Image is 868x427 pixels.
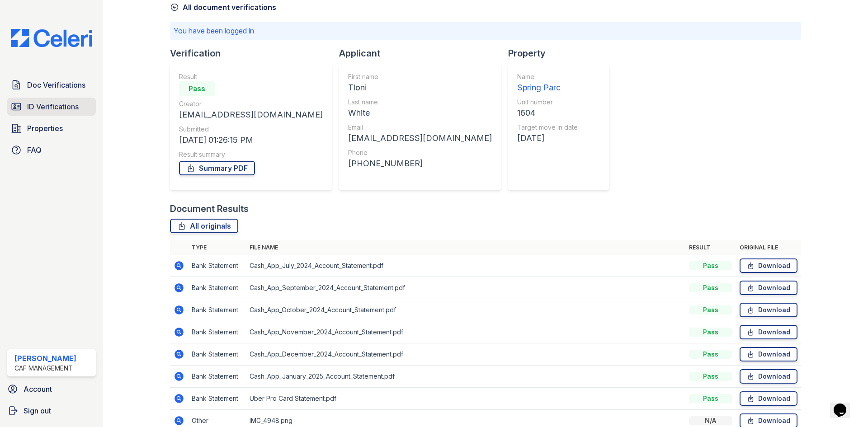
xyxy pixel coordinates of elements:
a: Download [740,347,797,361]
div: CAF Management [14,364,76,373]
div: Pass [689,350,732,359]
div: Pass [689,305,732,314]
td: Uber Pro Card Statement.pdf [246,388,685,410]
div: Unit number [517,98,578,107]
a: Properties [7,119,96,137]
img: CE_Logo_Blue-a8612792a0a2168367f1c8372b55b34899dd931a85d93a1a3d3e32e68fde9ad4.png [4,29,99,47]
div: [PERSON_NAME] [14,353,76,364]
td: Bank Statement [188,255,246,277]
td: Bank Statement [188,277,246,299]
td: Bank Statement [188,388,246,410]
td: Cash_App_November_2024_Account_Statement.pdf [246,321,685,343]
a: Download [740,325,797,339]
a: Download [740,258,797,273]
div: N/A [689,416,732,425]
a: FAQ [7,141,96,159]
th: Original file [736,240,801,255]
a: Summary PDF [179,161,255,175]
td: Cash_App_October_2024_Account_Statement.pdf [246,299,685,321]
td: Cash_App_September_2024_Account_Statement.pdf [246,277,685,299]
div: Pass [689,283,732,292]
div: Email [348,123,492,132]
div: First name [348,72,492,81]
a: Account [4,380,99,398]
a: All originals [170,219,238,233]
div: Pass [689,372,732,381]
a: Name Spring Parc [517,72,578,94]
span: FAQ [27,145,42,155]
span: Doc Verifications [27,80,85,90]
td: Cash_App_December_2024_Account_Statement.pdf [246,343,685,366]
div: [EMAIL_ADDRESS][DOMAIN_NAME] [179,108,323,121]
div: [DATE] [517,132,578,145]
div: Spring Parc [517,81,578,94]
p: You have been logged in [174,25,797,36]
a: All document verifications [170,2,276,13]
a: Download [740,391,797,406]
div: Tloni [348,81,492,94]
td: Bank Statement [188,366,246,388]
div: Name [517,72,578,81]
div: Pass [689,261,732,270]
span: Properties [27,123,63,134]
td: Cash_App_July_2024_Account_Statement.pdf [246,255,685,277]
div: [DATE] 01:26:15 PM [179,134,323,146]
td: Bank Statement [188,321,246,343]
a: Download [740,303,797,317]
div: White [348,107,492,119]
div: Applicant [339,47,508,60]
div: Creator [179,99,323,108]
div: Pass [689,328,732,337]
div: Result summary [179,150,323,159]
td: Cash_App_January_2025_Account_Statement.pdf [246,366,685,388]
div: Pass [179,81,215,96]
div: Result [179,72,323,81]
div: 1604 [517,107,578,119]
div: [EMAIL_ADDRESS][DOMAIN_NAME] [348,132,492,145]
div: Target move in date [517,123,578,132]
th: Type [188,240,246,255]
th: Result [685,240,736,255]
a: Sign out [4,402,99,420]
span: Account [24,384,52,394]
td: Bank Statement [188,343,246,366]
a: ID Verifications [7,98,96,116]
th: File name [246,240,685,255]
a: Download [740,281,797,295]
div: Phone [348,148,492,157]
div: Document Results [170,202,249,215]
div: Pass [689,394,732,403]
div: Submitted [179,125,323,134]
a: Download [740,369,797,384]
span: Sign out [24,405,51,416]
div: Last name [348,98,492,107]
a: Doc Verifications [7,76,96,94]
div: Verification [170,47,339,60]
div: Property [508,47,617,60]
div: [PHONE_NUMBER] [348,157,492,170]
iframe: chat widget [830,391,859,418]
td: Bank Statement [188,299,246,321]
span: ID Verifications [27,101,79,112]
